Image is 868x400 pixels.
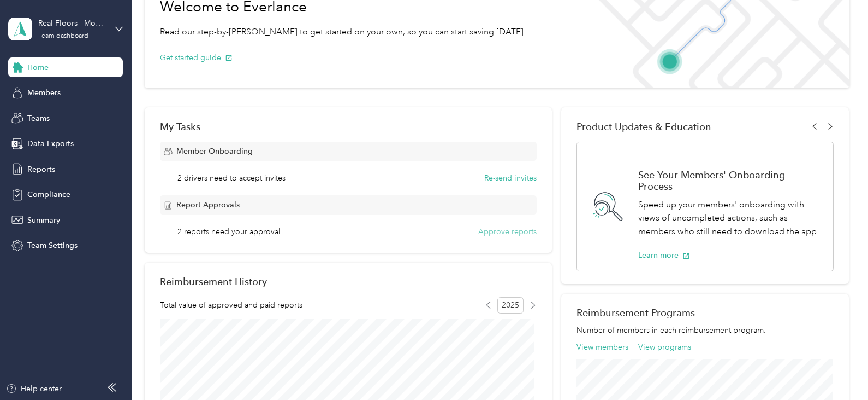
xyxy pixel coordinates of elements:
[497,297,524,314] span: 2025
[807,339,868,400] iframe: Everlance-gr Chat Button Frame
[27,240,78,251] span: Team Settings
[638,169,822,192] h1: See Your Members' Onboarding Process
[176,146,253,157] span: Member Onboarding
[160,52,233,63] button: Get started guide
[484,172,537,184] button: Re-send invites
[27,113,50,124] span: Teams
[160,299,302,311] span: Total value of approved and paid reports
[160,25,526,39] p: Read our step-by-[PERSON_NAME] to get started on your own, so you can start saving [DATE].
[38,18,106,29] div: Real Floors - Mobile
[27,215,60,226] span: Summary
[638,341,691,353] button: View programs
[6,383,62,395] button: Help center
[160,276,267,287] h2: Reimbursement History
[160,121,536,132] div: My Tasks
[576,121,711,132] span: Product Updates & Education
[576,324,834,336] p: Number of members in each reimbursement program.
[638,198,822,239] p: Speed up your members' onboarding with views of uncompleted actions, such as members who still ne...
[478,226,537,237] button: Approve reports
[576,341,628,353] button: View members
[27,138,74,149] span: Data Exports
[27,164,55,175] span: Reports
[27,189,70,200] span: Compliance
[176,199,240,211] span: Report Approvals
[27,87,61,98] span: Members
[177,172,286,184] span: 2 drivers need to accept invites
[27,62,49,73] span: Home
[638,250,690,261] button: Learn more
[38,33,88,39] div: Team dashboard
[576,307,834,318] h2: Reimbursement Programs
[177,226,280,237] span: 2 reports need your approval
